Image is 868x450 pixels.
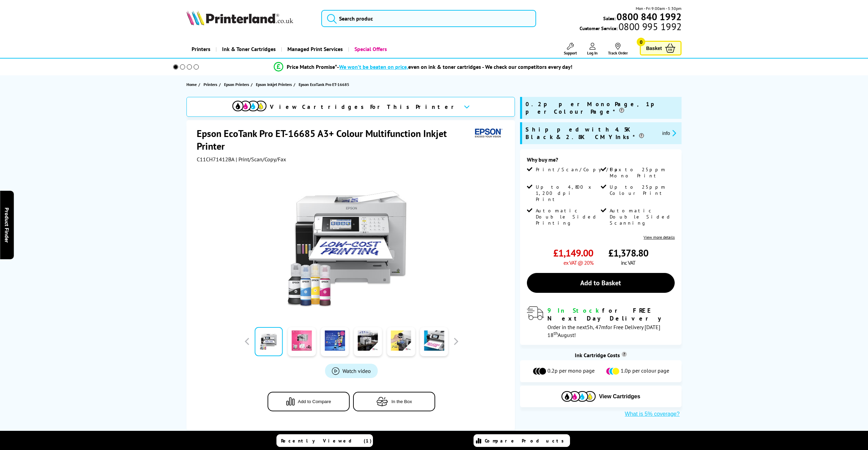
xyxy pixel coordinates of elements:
[547,307,602,314] span: 9 In Stock
[236,156,286,163] span: | Print/Scan/Copy/Fax
[298,399,331,404] span: Add to Compare
[527,156,675,166] div: Why buy me?
[637,38,645,46] span: 0
[281,40,348,58] a: Managed Print Services
[547,367,595,375] span: 0.2p per mono page
[485,438,568,444] span: Compare Products
[587,50,598,55] span: Log In
[337,63,572,70] div: - even on ink & toner cartridges - We check our competitors every day!
[547,324,660,338] span: Order in the next for Free Delivery [DATE] 18 August!
[525,391,677,402] button: View Cartridges
[636,5,682,12] span: Mon - Fri 9:00am - 5:30pm
[186,10,293,25] img: Printerland Logo
[474,434,570,447] a: Compare Products
[622,352,627,357] sup: Cost per page
[353,392,435,411] button: In the Box
[186,10,313,27] a: Printerland Logo
[608,43,628,55] a: Track Order
[536,184,599,202] span: Up to 4,800 x 1,200 dpi Print
[618,23,682,30] span: 0800 995 1992
[232,101,267,111] img: cmyk-icon.svg
[644,235,675,240] a: View more details
[164,61,683,73] li: modal_Promise
[526,100,678,115] span: 0.2p per Mono Page, 1p per Colour Page*
[186,81,198,88] a: Home
[216,40,281,58] a: Ink & Toner Cartridges
[224,81,251,88] a: Epson Printers
[321,10,536,27] input: Search produc
[342,367,371,374] span: Watch video
[276,434,373,447] a: Recently Viewed (1)
[547,307,675,322] div: for FREE Next Day Delivery
[536,208,599,226] span: Automatic Double Sided Printing
[339,63,408,70] span: We won’t be beaten on price,
[186,40,216,58] a: Printers
[520,352,682,359] div: Ink Cartridge Costs
[197,156,234,163] span: C11CH71412BA
[580,23,682,32] span: Customer Service:
[270,103,458,111] span: View Cartridges For This Printer
[640,41,682,55] a: Basket 0
[527,273,675,293] a: Add to Basket
[281,438,372,444] span: Recently Viewed (1)
[186,81,197,88] span: Home
[554,330,558,336] sup: th
[610,184,673,196] span: Up to 25ppm Colour Print
[603,15,616,22] span: Sales:
[621,259,635,266] span: inc VAT
[325,364,378,378] a: Product_All_Videos
[268,392,350,411] button: Add to Compare
[287,63,337,70] span: Price Match Promise*
[204,81,219,88] a: Printers
[563,259,593,266] span: ex VAT @ 20%
[197,127,472,152] h1: Epson EcoTank Pro ET-16685 A3+ Colour Multifunction Inkjet Printer
[348,40,392,58] a: Special Offers
[256,81,292,88] span: Epson Inkjet Printers
[564,43,577,55] a: Support
[610,208,673,226] span: Automatic Double Sided Scanning
[608,247,648,259] span: £1,378.80
[646,43,662,53] span: Basket
[610,166,673,179] span: Up to 25ppm Mono Print
[617,10,682,23] b: 0800 840 1992
[299,82,349,87] span: Epson EcoTank Pro ET-16685
[587,43,598,55] a: Log In
[553,247,593,259] span: £1,149.00
[587,324,606,330] span: 5h, 47m
[256,81,294,88] a: Epson Inkjet Printers
[660,129,678,137] button: promo-description
[536,166,624,173] span: Print/Scan/Copy/Fax
[284,176,418,311] img: Epson EcoTank Pro ET-16685
[526,126,657,141] span: Shipped with 4.5K Black & 2.8K CMY Inks*
[204,81,217,88] span: Printers
[616,13,682,20] a: 0800 840 1992
[527,307,675,338] div: modal_delivery
[561,391,596,402] img: Cartridges
[224,81,249,88] span: Epson Printers
[3,208,10,243] span: Product Finder
[472,127,504,140] img: Epson
[391,399,412,404] span: In the Box
[599,393,640,400] span: View Cartridges
[621,367,669,375] span: 1.0p per colour page
[222,40,276,58] span: Ink & Toner Cartridges
[564,50,577,55] span: Support
[623,411,682,417] button: What is 5% coverage?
